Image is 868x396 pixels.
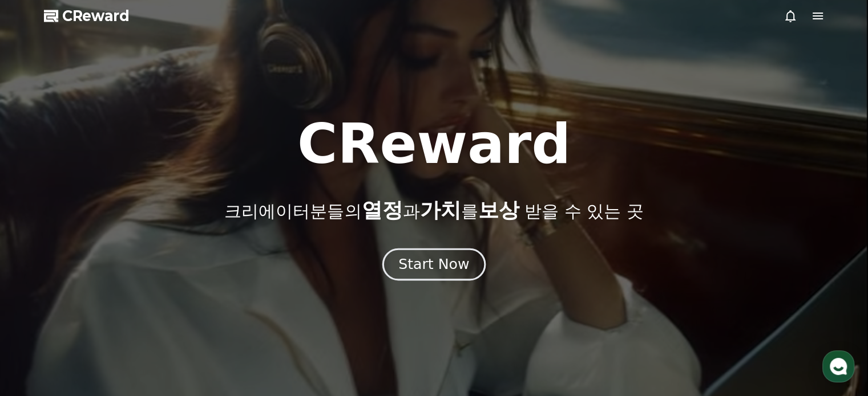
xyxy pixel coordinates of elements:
[385,260,483,271] a: Start Now
[361,198,402,222] span: 열정
[176,319,190,328] span: 설정
[224,199,643,222] p: 크리에이터분들의 과 를 받을 수 있는 곳
[75,301,147,330] a: 대화
[44,7,130,25] a: CReward
[62,7,130,25] span: CReward
[147,301,219,330] a: 설정
[382,248,486,280] button: Start Now
[36,319,43,328] span: 홈
[478,198,519,222] span: 보상
[104,319,118,328] span: 대화
[3,301,75,330] a: 홈
[419,198,461,222] span: 가치
[398,255,469,274] div: Start Now
[297,117,571,172] h1: CReward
